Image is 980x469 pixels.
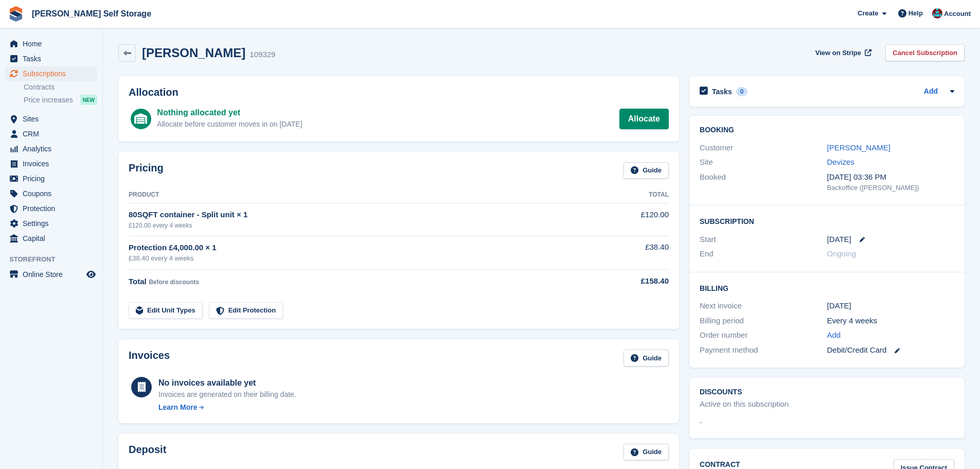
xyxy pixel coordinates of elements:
span: Invoices [23,157,84,171]
div: [DATE] 03:36 PM [827,171,954,183]
div: Customer [700,142,827,154]
span: Subscriptions [23,66,84,81]
a: Add [827,329,841,341]
span: Home [23,37,84,51]
h2: Booking [700,126,954,134]
span: Online Store [23,267,84,282]
a: Allocate [619,109,669,129]
div: [DATE] [827,300,954,312]
div: Billing period [700,315,827,327]
time: 2025-09-30 23:00:00 UTC [827,234,851,246]
div: £120.00 every 4 weeks [129,221,586,230]
div: Backoffice ([PERSON_NAME]) [827,183,954,193]
a: Guide [623,162,669,179]
span: Create [858,8,878,19]
a: [PERSON_NAME] [827,143,890,152]
h2: Discounts [700,388,954,396]
div: End [700,248,827,260]
div: Next invoice [700,300,827,312]
div: £158.40 [586,275,669,287]
a: menu [5,37,97,51]
div: Booked [700,171,827,193]
th: Product [129,187,586,203]
span: View on Stripe [815,48,861,58]
a: Price increases NEW [24,94,97,106]
div: Start [700,234,827,246]
div: Nothing allocated yet [157,107,302,119]
span: Capital [23,231,84,246]
a: menu [5,157,97,171]
div: NEW [80,95,97,105]
span: Protection [23,201,84,216]
img: stora-icon-8386f47178a22dfd0bd8f6a31ec36ba5ce8667c1dd55bd0f319d3a0aa187defe.svg [8,6,24,22]
span: Settings [23,216,84,231]
a: Guide [623,350,669,367]
td: £120.00 [586,203,669,236]
a: View on Stripe [811,44,874,61]
div: 109329 [250,49,275,61]
th: Total [586,187,669,203]
span: Total [129,277,147,286]
div: Learn More [158,402,197,413]
a: Learn More [158,402,296,413]
a: Add [924,86,938,98]
a: menu [5,186,97,201]
a: menu [5,112,97,126]
a: menu [5,66,97,81]
a: Preview store [85,268,97,281]
h2: Allocation [129,86,669,98]
span: Sites [23,112,84,126]
div: Order number [700,329,827,341]
div: Payment method [700,344,827,356]
a: menu [5,231,97,246]
div: Invoices are generated on their billing date. [158,389,296,400]
a: Edit Protection [209,302,283,319]
span: - [700,416,702,428]
div: £38.40 every 4 weeks [129,253,586,264]
td: £38.40 [586,236,669,269]
h2: Billing [700,283,954,293]
span: Account [944,9,971,19]
h2: Invoices [129,350,170,367]
a: menu [5,51,97,66]
div: Every 4 weeks [827,315,954,327]
h2: Subscription [700,216,954,226]
span: Analytics [23,142,84,156]
h2: Tasks [712,87,732,96]
div: No invoices available yet [158,377,296,389]
span: Price increases [24,95,73,105]
span: CRM [23,127,84,141]
div: Allocate before customer moves in on [DATE] [157,119,302,130]
a: menu [5,201,97,216]
div: 0 [736,87,748,96]
a: menu [5,142,97,156]
div: 80SQFT container - Split unit × 1 [129,209,586,221]
a: menu [5,267,97,282]
a: Edit Unit Types [129,302,203,319]
a: Contracts [24,82,97,92]
span: Tasks [23,51,84,66]
a: menu [5,216,97,231]
a: [PERSON_NAME] Self Storage [28,5,155,22]
span: Help [908,8,923,19]
a: Devizes [827,158,854,166]
span: Pricing [23,171,84,186]
h2: [PERSON_NAME] [142,46,245,60]
img: Dev Yildirim [932,8,942,19]
div: Debit/Credit Card [827,344,954,356]
span: Storefront [9,254,102,265]
div: Active on this subscription [700,398,789,410]
a: Cancel Subscription [885,44,965,61]
h2: Deposit [129,444,166,461]
span: Before discounts [149,279,199,286]
a: Guide [623,444,669,461]
h2: Pricing [129,162,164,179]
span: Coupons [23,186,84,201]
a: menu [5,127,97,141]
div: Protection £4,000.00 × 1 [129,242,586,254]
div: Site [700,157,827,168]
span: Ongoing [827,249,857,258]
a: menu [5,171,97,186]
